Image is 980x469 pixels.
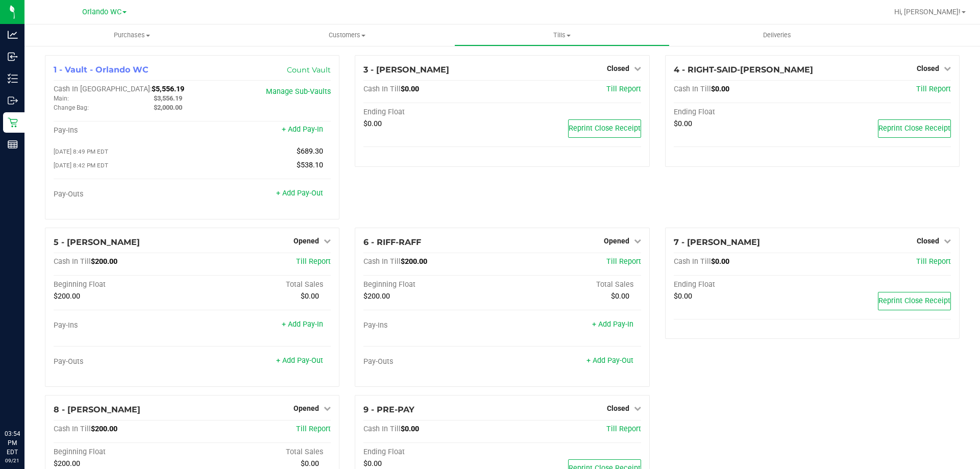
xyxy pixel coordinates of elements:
inline-svg: Inbound [8,52,18,62]
a: + Add Pay-In [282,125,323,134]
span: 4 - RIGHT-SAID-[PERSON_NAME] [674,65,813,75]
span: 1 - Vault - Orlando WC [54,65,149,75]
span: $200.00 [91,257,117,266]
span: Cash In [GEOGRAPHIC_DATA]: [54,85,152,93]
span: $0.00 [711,85,729,93]
span: [DATE] 8:49 PM EDT [54,148,108,155]
span: Cash In Till [363,85,401,93]
inline-svg: Retail [8,117,18,128]
div: Pay-Outs [54,357,192,366]
span: Reprint Close Receipt [878,124,950,133]
button: Reprint Close Receipt [878,119,951,138]
span: Main: [54,95,69,102]
span: Opened [293,404,319,412]
span: Tills [455,31,669,40]
div: Ending Float [363,108,502,117]
a: Till Report [606,257,641,266]
span: $200.00 [91,425,117,433]
span: $5,556.19 [152,85,184,93]
span: $0.00 [674,292,692,301]
a: Till Report [916,85,951,93]
span: Reprint Close Receipt [878,297,950,305]
button: Reprint Close Receipt [568,119,641,138]
span: $0.00 [401,425,419,433]
div: Total Sales [192,280,331,289]
span: 3 - [PERSON_NAME] [363,65,449,75]
span: Cash In Till [674,85,711,93]
span: 8 - [PERSON_NAME] [54,405,140,414]
span: Cash In Till [674,257,711,266]
span: Opened [604,237,629,245]
span: Deliveries [749,31,805,40]
div: Pay-Ins [363,321,502,330]
span: $538.10 [297,161,323,169]
a: Tills [454,24,669,46]
a: + Add Pay-Out [276,356,323,365]
span: $689.30 [297,147,323,156]
div: Ending Float [674,108,813,117]
div: Total Sales [502,280,641,289]
span: $200.00 [54,292,80,301]
span: $2,000.00 [154,104,182,111]
div: Ending Float [674,280,813,289]
span: $0.00 [401,85,419,93]
button: Reprint Close Receipt [878,292,951,310]
span: Opened [293,237,319,245]
div: Pay-Outs [363,357,502,366]
span: Closed [607,404,629,412]
span: $0.00 [363,459,382,468]
span: $200.00 [401,257,427,266]
a: Till Report [296,425,331,433]
span: $0.00 [711,257,729,266]
div: Total Sales [192,448,331,457]
a: Purchases [24,24,239,46]
div: Pay-Ins [54,321,192,330]
span: Cash In Till [54,425,91,433]
span: $0.00 [674,119,692,128]
iframe: Resource center unread badge [30,386,42,398]
div: Pay-Ins [54,126,192,135]
inline-svg: Outbound [8,95,18,106]
a: + Add Pay-In [282,320,323,329]
span: Purchases [24,31,239,40]
a: Count Vault [287,65,331,75]
a: Customers [239,24,454,46]
a: + Add Pay-Out [276,189,323,198]
span: Cash In Till [54,257,91,266]
span: Till Report [606,85,641,93]
span: $3,556.19 [154,94,182,102]
span: 5 - [PERSON_NAME] [54,237,140,247]
a: Till Report [296,257,331,266]
a: + Add Pay-Out [586,356,633,365]
span: $200.00 [54,459,80,468]
a: Till Report [916,257,951,266]
inline-svg: Inventory [8,73,18,84]
span: $0.00 [301,292,319,301]
span: Reprint Close Receipt [569,124,641,133]
inline-svg: Reports [8,139,18,150]
a: + Add Pay-In [592,320,633,329]
iframe: Resource center [10,387,41,418]
span: $0.00 [611,292,629,301]
span: $200.00 [363,292,390,301]
span: Closed [607,64,629,72]
span: Orlando WC [82,8,121,16]
inline-svg: Analytics [8,30,18,40]
p: 09/21 [5,457,20,464]
div: Beginning Float [54,448,192,457]
a: Manage Sub-Vaults [266,87,331,96]
span: 6 - RIFF-RAFF [363,237,421,247]
a: Deliveries [670,24,885,46]
span: [DATE] 8:42 PM EDT [54,162,108,169]
div: Beginning Float [54,280,192,289]
a: Till Report [606,425,641,433]
div: Beginning Float [363,280,502,289]
span: 9 - PRE-PAY [363,405,414,414]
span: Customers [240,31,454,40]
div: Pay-Outs [54,190,192,199]
div: Ending Float [363,448,502,457]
